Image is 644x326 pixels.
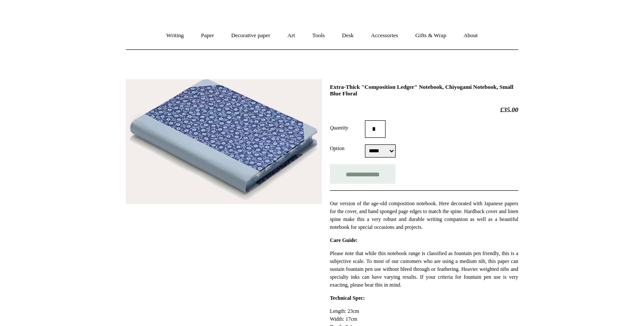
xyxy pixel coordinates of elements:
a: Art [280,24,303,47]
h1: Extra-Thick "Composition Ledger" Notebook, Chiyogami Notebook, Small Blue Floral [330,84,518,97]
strong: Care Guide: [330,237,357,243]
label: Quantity [330,124,365,132]
a: About [456,24,486,47]
h2: £35.00 [330,106,518,114]
p: Please note that while this notebook range is classified as fountain pen friendly, this is a subj... [330,249,518,289]
label: Option [330,144,365,152]
strong: Technical Spec: [330,295,365,301]
a: Desk [334,24,362,47]
img: Extra-Thick "Composition Ledger" Notebook, Chiyogami Notebook, Small Blue Floral [126,79,322,204]
a: Writing [159,24,192,47]
p: Our version of the age-old composition notebook. Here decorated with Japanese papers for the cove... [330,200,518,231]
a: Gifts & Wrap [407,24,454,47]
a: Accessories [363,24,406,47]
a: Decorative paper [223,24,278,47]
a: Tools [304,24,333,47]
a: Paper [193,24,222,47]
